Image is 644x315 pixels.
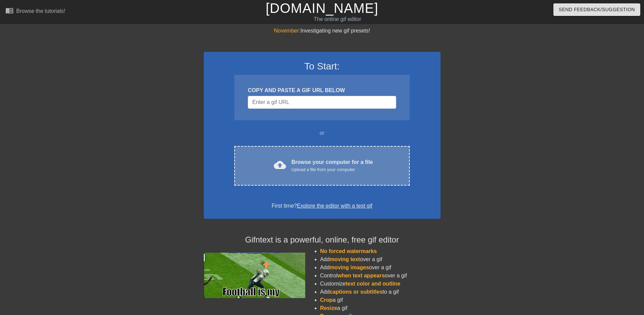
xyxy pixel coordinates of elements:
a: Browse the tutorials! [5,6,65,17]
span: when text appears [337,273,385,278]
div: COPY AND PASTE A GIF URL BELOW [248,86,396,94]
li: Add over a gif [320,255,440,264]
h3: To Start: [213,61,432,72]
span: Resize [320,305,337,311]
span: text color and outline [345,281,400,287]
span: November: [274,28,300,34]
li: Add over a gif [320,264,440,272]
span: cloud_upload [274,159,286,171]
button: Send Feedback/Suggestion [553,3,640,16]
div: or [221,129,423,137]
span: Send Feedback/Suggestion [559,5,635,14]
a: Explore the editor with a test gif [297,203,372,209]
span: moving text [330,256,360,262]
div: Browse your computer for a file [291,158,373,173]
a: [DOMAIN_NAME] [266,1,378,16]
span: moving images [330,265,369,270]
img: football_small.gif [204,253,305,298]
span: captions or subtitles [330,289,382,295]
h4: Gifntext is a powerful, online, free gif editor [204,235,440,245]
span: Crop [320,297,333,303]
div: Browse the tutorials! [16,8,65,14]
li: Control over a gif [320,272,440,280]
input: Username [248,96,396,109]
li: Customize [320,280,440,288]
div: Upload a file from your computer [291,166,373,173]
span: menu_book [5,6,14,15]
div: First time? [213,202,432,210]
li: Add to a gif [320,288,440,296]
div: The online gif editor [218,15,457,23]
li: a gif [320,296,440,304]
span: No forced watermarks [320,248,377,254]
div: Investigating new gif presets! [204,27,440,35]
li: a gif [320,304,440,312]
